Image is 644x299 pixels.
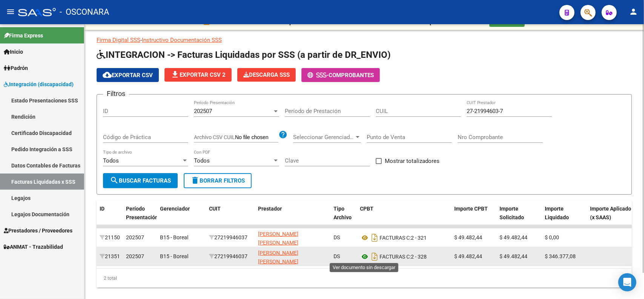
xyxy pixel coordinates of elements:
div: 2 - 328 [360,251,448,263]
app-download-masive: Descarga masiva de comprobantes (adjuntos) [237,68,296,82]
span: Prestador [258,206,282,212]
span: Prestadores / Proveedores [4,226,72,235]
span: DS [334,253,340,259]
span: $ 49.482,44 [454,234,482,240]
datatable-header-cell: Prestador [255,201,330,234]
div: 2 total [97,269,632,288]
datatable-header-cell: ID [97,201,123,234]
span: - OSCONARA [60,4,109,20]
span: Todos [194,157,210,164]
i: Descargar documento [370,251,380,263]
span: Buscar Facturas [110,177,171,184]
span: Padrón [4,64,28,72]
span: Importe CPBT [454,206,488,212]
a: Firma Digital SSS [97,37,140,43]
button: Descarga SSS [237,68,296,82]
p: - [97,36,632,44]
span: Exportar CSV 2 [171,71,226,78]
datatable-header-cell: Importe CPBT [451,201,496,234]
a: Instructivo Documentación SSS [142,37,222,43]
datatable-header-cell: CUIT [206,201,255,234]
span: - [307,72,329,79]
span: Mostrar totalizadores [385,156,440,166]
i: Descargar documento [370,232,380,244]
datatable-header-cell: Período Presentación [123,201,157,234]
h3: Filtros [103,88,129,99]
span: Período Presentación [126,206,158,220]
button: -Comprobantes [301,68,380,82]
datatable-header-cell: Gerenciador [157,201,206,234]
span: 202507 [126,253,144,259]
span: B15 - Boreal [160,234,188,240]
span: $ 0,00 [545,234,559,240]
div: 2 - 321 [360,232,448,244]
span: DS [334,234,340,240]
span: Integración (discapacidad) [4,80,74,88]
input: Archivo CSV CUIL [235,134,278,141]
span: Seleccionar Gerenciador [293,134,354,141]
span: Borrar Filtros [191,177,245,184]
span: $ 49.482,44 [500,253,527,259]
datatable-header-cell: Importe Aplicado (x SAAS) [587,201,636,234]
mat-icon: help [278,130,287,139]
span: FACTURAS C: [380,254,411,260]
span: CPBT [360,206,373,212]
span: Comprobantes [329,72,374,79]
span: Inicio [4,48,23,56]
span: 202507 [194,108,212,115]
span: CUIT [209,206,221,212]
mat-icon: delete [191,176,200,185]
div: 27219946037 [209,252,252,261]
button: Borrar Filtros [184,173,252,188]
span: INTEGRACION -> Facturas Liquidadas por SSS (a partir de DR_ENVIO) [97,50,390,60]
mat-icon: file_download [171,70,180,79]
span: Importe Solicitado [500,206,524,220]
datatable-header-cell: Importe Solicitado [496,201,542,234]
span: Archivo CSV CUIL [194,134,235,140]
mat-icon: menu [6,7,15,16]
span: Descarga SSS [243,71,290,78]
div: 21150 [100,233,120,242]
mat-icon: person [629,7,638,16]
span: ANMAT - Trazabilidad [4,243,63,251]
mat-icon: cloud_download [103,70,112,79]
span: $ 49.482,44 [454,253,482,259]
datatable-header-cell: CPBT [357,201,451,234]
span: Firma Express [4,31,43,40]
span: Tipo Archivo [334,206,352,220]
button: Buscar Facturas [103,173,178,188]
span: B15 - Boreal [160,253,188,259]
datatable-header-cell: Importe Liquidado [542,201,587,234]
span: Exportar CSV [103,72,153,79]
datatable-header-cell: Tipo Archivo [330,201,357,234]
span: [PERSON_NAME] [PERSON_NAME] [258,231,298,246]
span: 202507 [126,234,144,240]
span: $ 346.377,08 [545,253,576,259]
span: Importe Aplicado (x SAAS) [590,206,631,220]
div: 27219946037 [209,233,252,242]
button: Exportar CSV [97,68,159,82]
span: Gerenciador [160,206,190,212]
mat-icon: search [110,176,119,185]
span: $ 49.482,44 [500,234,527,240]
div: Open Intercom Messenger [618,273,636,291]
span: FACTURAS C: [380,235,411,241]
span: Todos [103,157,119,164]
span: Importe Liquidado [545,206,569,220]
span: [PERSON_NAME] [PERSON_NAME] [258,250,298,265]
button: Exportar CSV 2 [164,68,232,82]
span: ID [100,206,105,212]
div: 21351 [100,252,120,261]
